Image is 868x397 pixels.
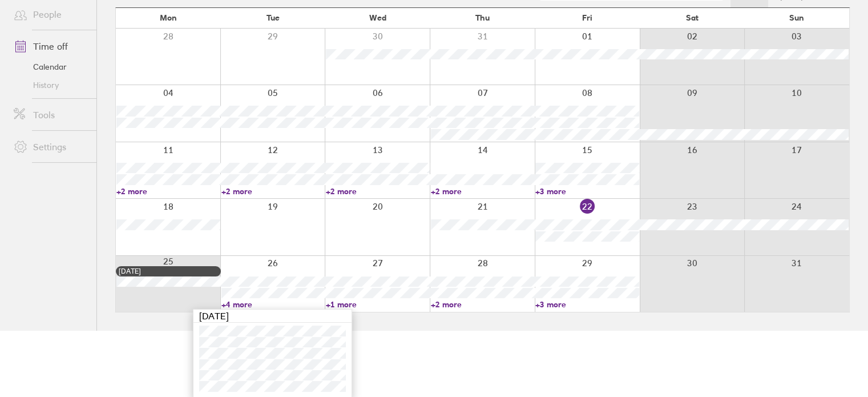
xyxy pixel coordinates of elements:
[5,76,96,94] a: History
[267,13,280,22] span: Tue
[5,58,96,76] a: Calendar
[431,299,535,310] a: +2 more
[535,299,639,310] a: +3 more
[431,186,535,197] a: +2 more
[119,267,218,275] div: [DATE]
[5,103,96,126] a: Tools
[789,13,804,22] span: Sun
[5,3,96,26] a: People
[221,299,325,310] a: +4 more
[160,13,177,22] span: Mon
[369,13,386,22] span: Wed
[535,186,639,197] a: +3 more
[686,13,699,22] span: Sat
[326,299,430,310] a: +1 more
[5,35,96,58] a: Time off
[582,13,592,22] span: Fri
[326,186,430,197] a: +2 more
[221,186,325,197] a: +2 more
[193,310,352,323] div: [DATE]
[475,13,490,22] span: Thu
[116,186,220,197] a: +2 more
[5,135,96,158] a: Settings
